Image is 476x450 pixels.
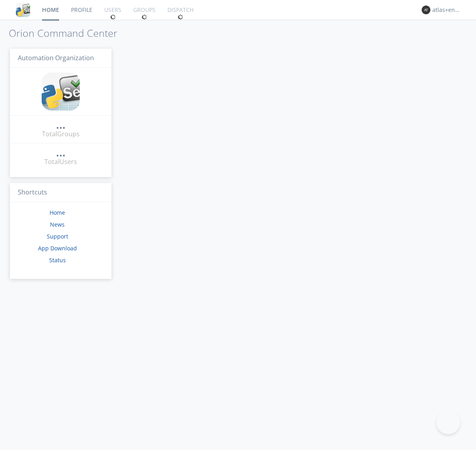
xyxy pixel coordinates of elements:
h3: Shortcuts [10,183,111,202]
img: 373638.png [422,6,430,14]
div: ... [56,120,65,128]
div: ... [56,148,65,156]
a: Support [47,233,68,240]
img: cddb5a64eb264b2086981ab96f4c1ba7 [16,3,30,17]
img: spin.svg [142,14,147,20]
a: Home [50,209,65,216]
a: App Download [38,244,77,252]
a: News [50,221,65,228]
a: ... [56,148,65,157]
img: spin.svg [110,14,116,20]
div: atlas+english0001 [432,6,462,14]
div: Total Groups [42,130,80,139]
iframe: Toggle Customer Support [436,410,460,434]
span: Automation Organization [18,53,94,62]
img: cddb5a64eb264b2086981ab96f4c1ba7 [42,72,80,111]
img: spin.svg [178,14,183,20]
a: ... [56,120,65,130]
div: Total Users [44,157,77,166]
a: Status [49,256,66,264]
